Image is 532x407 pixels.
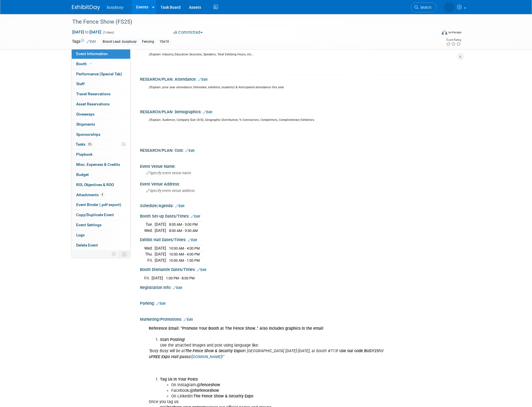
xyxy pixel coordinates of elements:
[185,149,195,153] a: Edit
[140,39,156,45] div: Fencing
[166,276,195,280] span: 1:00 PM - 8:00 PM
[140,75,460,82] div: RESEARCH/PLAN: Attendance:
[84,30,89,34] span: to
[172,30,205,35] button: Committed
[76,142,93,146] span: Tasks
[160,337,395,348] li: Use the attached images and post using language like:
[76,92,111,96] span: Travel Reservations
[190,388,219,393] b: @thefenceshow
[72,130,130,139] a: Sponsorships
[107,5,123,10] span: busybusy
[140,236,460,243] div: Exhibit Hall Dates/Times:
[151,354,188,359] i: FREE Expo Hall pass
[87,142,93,146] span: 0%
[155,251,166,257] td: [DATE]
[446,39,461,41] div: Event Rating
[140,283,460,291] div: Registration Info:
[140,299,460,306] div: Parking:
[140,212,460,219] div: Booth Set-up Dates/Times:
[156,302,166,306] a: Edit
[140,202,460,209] div: Schedule/Agenda:
[89,62,92,65] i: Booth reservation complete
[72,220,130,230] a: Event Settings
[72,119,130,129] a: Shipments
[197,383,220,387] b: @fenceshow
[160,377,198,382] b: Tag Us in Your Posts
[72,89,130,99] a: Travel Reservations
[72,49,130,59] a: Event Information
[72,109,130,119] a: Giveaways
[72,30,102,35] span: [DATE] [DATE]
[76,112,94,116] span: Giveaways
[152,275,163,281] td: [DATE]
[149,349,185,353] i: "Busy Busy will be at
[76,212,114,217] span: Copy/Duplicate Event
[72,210,130,220] a: Copy/Duplicate Event
[144,227,155,233] td: Wed.
[198,78,208,82] a: Edit
[149,326,323,331] b: Reference Email: "Promote Your Booth at The Fence Show.." Also includes graphics in the email
[72,59,130,69] a: Booth
[171,394,395,399] li: On LinkedIn:
[411,3,437,12] a: Search
[140,315,460,322] div: Marketing/Promotions:
[185,349,243,353] i: The Fence Show & Security Expo
[72,240,130,250] a: Delete Event
[403,29,461,38] div: Event Format
[72,190,130,200] a: Attachments4
[72,200,130,210] a: Event Binder (.pdf export)
[87,40,96,44] a: Edit
[76,202,121,207] span: Event Binder (.pdf export)
[175,204,184,208] a: Edit
[144,251,155,257] td: Thu.
[155,221,166,228] td: [DATE]
[72,69,130,79] a: Performance (Special Tab)
[72,170,130,180] a: Budget
[155,227,166,233] td: [DATE]
[76,82,85,86] span: Staff
[169,222,198,227] span: 8:00 AM - 5:00 PM
[72,5,100,10] img: ExhibitDay
[119,250,130,258] td: Toggle Event Tabs
[158,39,171,45] div: 10x10
[140,146,460,153] div: RESEARCH/PLAN: Cost:
[418,5,431,10] span: Search
[243,349,337,353] i: in [GEOGRAPHIC_DATA] [DATE]-[DATE], at booth #713
[72,79,130,89] a: Staff
[149,85,284,89] sup: //Explain: prior year attendance (Attendee, exhibitor, students) & Anticipated attendance this year
[444,2,455,13] img: Braden Gillespie
[144,221,155,228] td: Tue.
[72,39,96,45] td: Tags
[169,246,200,250] span: 10:00 AM - 4:00 PM
[76,132,100,137] span: Sponsorships
[72,160,130,169] a: Misc. Expenses & Credits
[76,122,95,126] span: Shipments
[76,182,114,187] span: ROI, Objectives & ROO
[192,354,222,359] a: [DOMAIN_NAME]
[76,152,93,157] span: Playbook
[337,349,379,353] b: ! Use our code BUSY25
[191,214,200,218] a: Edit
[72,139,130,149] a: Tasks0%
[70,17,428,27] div: The Fence Show (FS25)
[109,250,119,258] td: Personalize Event Tab Strip
[76,162,120,167] span: Misc. Expenses & Credits
[76,172,89,177] span: Budget
[448,30,461,35] div: In-Person
[101,39,138,45] div: Brand Lead: busybusy
[155,257,166,263] td: [DATE]
[76,243,98,247] span: Delete Event
[72,180,130,190] a: ROI, Objectives & ROO
[144,245,155,251] td: Wed.
[144,275,152,281] td: Fri.
[149,349,384,359] i: for a
[140,162,460,169] div: Event Venue Name:
[188,238,197,242] a: Edit
[171,388,395,394] li: Facebook:
[76,51,108,56] span: Event Information
[72,150,130,159] a: Playbook
[160,337,185,342] b: Start Posting!
[173,286,182,290] a: Edit
[102,31,114,34] span: (3 days)
[149,118,314,122] sup: //Explain: Audience, Company Size (#/$), Geographic Distribution, % Contractors, Competitors, Com...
